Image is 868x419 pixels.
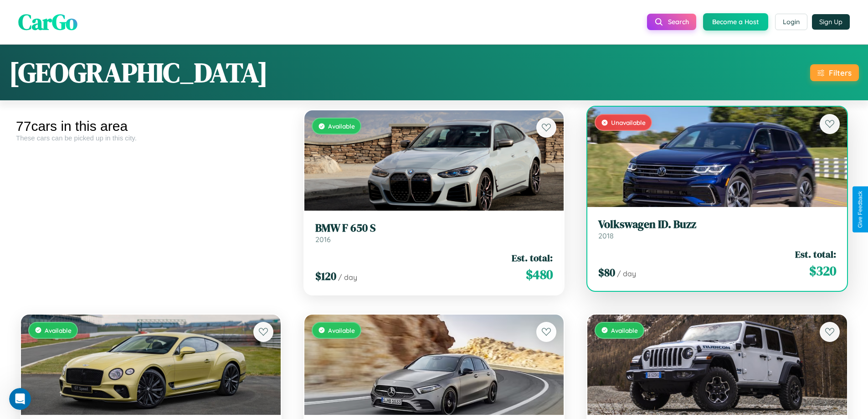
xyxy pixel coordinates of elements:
span: CarGo [18,7,77,37]
button: Filters [810,64,859,81]
h3: Volkswagen ID. Buzz [598,218,836,231]
iframe: Intercom live chat [9,388,31,410]
span: / day [338,273,357,282]
span: $ 120 [315,269,336,284]
h3: BMW F 650 S [315,222,553,235]
span: / day [617,269,636,278]
span: 2016 [315,235,331,244]
span: Available [328,122,355,130]
div: Filters [829,68,852,78]
span: Unavailable [611,119,646,126]
div: Give Feedback [857,191,863,228]
span: $ 80 [598,265,615,280]
button: Search [647,14,696,30]
span: Available [328,326,355,334]
span: Search [668,18,689,26]
button: Login [775,14,807,30]
span: Est. total: [795,248,836,261]
a: Volkswagen ID. Buzz2018 [598,218,836,240]
button: Become a Host [703,13,768,31]
span: $ 320 [809,262,836,280]
div: 77 cars in this area [16,119,286,134]
h1: [GEOGRAPHIC_DATA] [9,54,268,91]
span: $ 480 [526,265,553,284]
a: BMW F 650 S2016 [315,222,553,244]
span: 2018 [598,231,614,240]
div: These cars can be picked up in this city. [16,134,286,142]
button: Sign Up [812,14,850,30]
span: Est. total: [512,251,553,264]
span: Available [611,326,638,334]
span: Available [45,326,72,334]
